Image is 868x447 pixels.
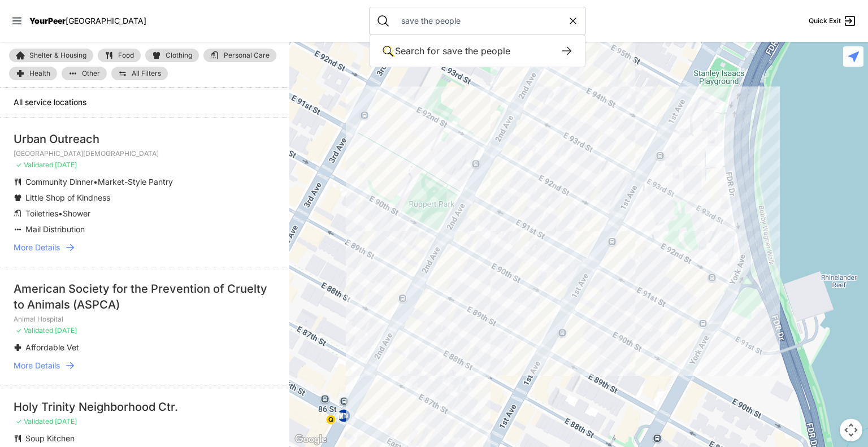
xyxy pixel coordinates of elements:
[62,67,107,80] a: Other
[98,49,141,62] a: Food
[25,433,75,443] span: Soup Kitchen
[14,360,60,371] span: More Details
[840,419,862,441] button: Map camera controls
[166,52,192,59] span: Clothing
[9,49,93,62] a: Shelter & Housing
[292,432,329,447] img: Google
[145,49,199,62] a: Clothing
[14,315,276,324] p: Animal Hospital
[14,281,276,313] div: American Society for the Prevention of Cruelty to Animals (ASPCA)
[14,131,276,147] div: Urban Outreach
[82,70,100,77] span: Other
[29,18,146,24] a: YourPeer[GEOGRAPHIC_DATA]
[16,326,53,335] span: ✓ Validated
[809,16,841,25] span: Quick Exit
[395,45,440,57] span: Search for
[55,417,77,426] span: [DATE]
[9,67,57,80] a: Health
[394,15,567,27] input: Search
[29,16,66,25] span: YourPeer
[132,70,161,77] span: All Filters
[203,49,276,62] a: Personal Care
[14,149,276,158] p: [GEOGRAPHIC_DATA][DEMOGRAPHIC_DATA]
[66,16,146,25] span: [GEOGRAPHIC_DATA]
[25,342,79,352] span: Affordable Vet
[16,160,53,169] span: ✓ Validated
[14,360,276,371] a: More Details
[25,177,93,186] span: Community Dinner
[63,209,90,218] span: Shower
[809,14,857,28] a: Quick Exit
[16,417,53,426] span: ✓ Validated
[442,45,510,57] span: save the people
[111,67,168,80] a: All Filters
[224,52,270,59] span: Personal Care
[14,242,60,253] span: More Details
[58,209,63,218] span: •
[14,399,276,415] div: Holy Trinity Neighborhood Ctr.
[14,242,276,253] a: More Details
[29,70,50,77] span: Health
[55,326,77,335] span: [DATE]
[118,52,134,59] span: Food
[292,432,329,447] a: Open this area in Google Maps (opens a new window)
[93,177,98,186] span: •
[29,52,86,59] span: Shelter & Housing
[98,177,173,186] span: Market-Style Pantry
[25,209,58,218] span: Toiletries
[25,193,110,202] span: Little Shop of Kindness
[55,160,77,169] span: [DATE]
[25,224,85,234] span: Mail Distribution
[14,97,86,107] span: All service locations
